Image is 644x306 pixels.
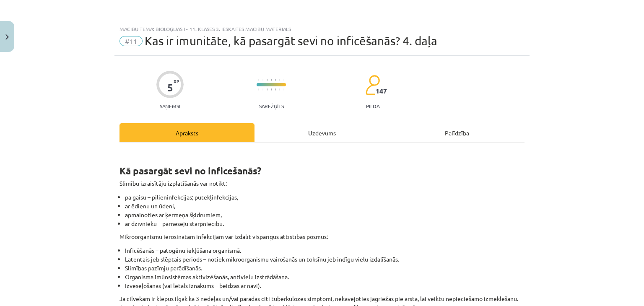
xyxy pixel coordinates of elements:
[125,202,525,210] li: ar ēdienu un ūdeni,
[376,87,387,95] span: 147
[267,88,267,91] img: icon-short-line-57e1e144782c952c97e751825c79c345078a6d821885a25fce030b3d8c18986b.svg
[119,26,525,32] div: Mācību tēma: Bioloģijas i - 11. klases 3. ieskaites mācību materiāls
[258,79,259,81] img: icon-short-line-57e1e144782c952c97e751825c79c345078a6d821885a25fce030b3d8c18986b.svg
[271,79,272,81] img: icon-short-line-57e1e144782c952c97e751825c79c345078a6d821885a25fce030b3d8c18986b.svg
[366,103,379,109] p: pilda
[283,88,284,91] img: icon-short-line-57e1e144782c952c97e751825c79c345078a6d821885a25fce030b3d8c18986b.svg
[262,79,263,81] img: icon-short-line-57e1e144782c952c97e751825c79c345078a6d821885a25fce030b3d8c18986b.svg
[5,34,9,40] img: icon-close-lesson-0947bae3869378f0d4975bcd49f059093ad1ed9edebbc8119c70593378902aed.svg
[125,264,525,272] li: Slimības pazīmju parādīšanās.
[125,210,525,219] li: apmainoties ar ķermeņa šķidrumiem,
[174,79,179,83] span: XP
[125,255,525,264] li: Latentais jeb slēptais periods – notiek mikroorganismu vairošanās un toksīnu jeb indīgu vielu izd...
[267,79,267,81] img: icon-short-line-57e1e144782c952c97e751825c79c345078a6d821885a25fce030b3d8c18986b.svg
[279,79,280,81] img: icon-short-line-57e1e144782c952c97e751825c79c345078a6d821885a25fce030b3d8c18986b.svg
[119,165,261,177] b: Kā pasargāt sevi no inficešanās?
[125,219,525,228] li: ar dzīvnieku – pārnesēju starpniecību.
[119,36,143,46] span: #11
[271,88,272,91] img: icon-short-line-57e1e144782c952c97e751825c79c345078a6d821885a25fce030b3d8c18986b.svg
[275,79,276,81] img: icon-short-line-57e1e144782c952c97e751825c79c345078a6d821885a25fce030b3d8c18986b.svg
[125,281,525,290] li: Izveseļošanās (vai letāls iznākums – beidzas ar nāvi).
[125,272,525,281] li: Organisma imūnsistēmas aktivizēšanās, antivielu izstrādāšana.
[254,123,390,142] div: Uzdevums
[262,88,263,91] img: icon-short-line-57e1e144782c952c97e751825c79c345078a6d821885a25fce030b3d8c18986b.svg
[259,103,284,109] p: Sarežģīts
[258,88,259,91] img: icon-short-line-57e1e144782c952c97e751825c79c345078a6d821885a25fce030b3d8c18986b.svg
[125,246,525,255] li: Inficēšanās – patogēnu iekļūšana organismā.
[283,79,284,81] img: icon-short-line-57e1e144782c952c97e751825c79c345078a6d821885a25fce030b3d8c18986b.svg
[125,193,525,202] li: pa gaisu – pilieninfekcijas; putekļinfekcijas,
[156,103,184,109] p: Saņemsi
[279,88,280,91] img: icon-short-line-57e1e144782c952c97e751825c79c345078a6d821885a25fce030b3d8c18986b.svg
[119,179,525,188] p: Slimību izraisītāju izplatīšanās var notikt:
[365,75,380,96] img: students-c634bb4e5e11cddfef0936a35e636f08e4e9abd3cc4e673bd6f9a4125e45ecb1.svg
[390,123,525,142] div: Palīdzība
[275,88,276,91] img: icon-short-line-57e1e144782c952c97e751825c79c345078a6d821885a25fce030b3d8c18986b.svg
[145,34,437,48] span: Kas ir imunitāte, kā pasargāt sevi no inficēšanās? 4. daļa
[167,82,173,93] div: 5
[119,123,254,142] div: Apraksts
[119,232,525,241] p: Mikroorganismu ierosinātām infekcijām var izdalīt vispārīgus attīstības posmus:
